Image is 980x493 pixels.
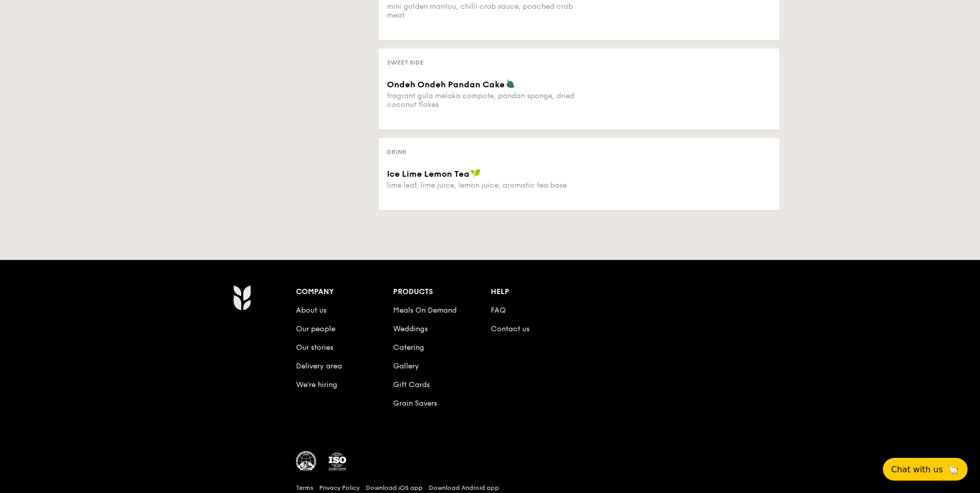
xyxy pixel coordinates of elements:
div: Company [296,285,394,299]
a: Terms [296,484,313,492]
a: Contact us [491,325,530,333]
a: Gift Cards [393,380,430,389]
div: Products [393,285,491,299]
a: Gallery [393,362,419,371]
span: Ice Lime Lemon Tea [387,169,470,179]
span: 🦙 [947,464,959,475]
div: lime leaf, lime juice, lemon juice, aromatic tea base [387,181,575,190]
a: Grain Savers [393,399,437,408]
img: MUIS Halal Certified [296,451,317,472]
a: Download Android app [429,484,499,492]
img: icon-vegetarian.fe4039eb.svg [506,79,515,88]
div: mini golden mantou, chilli crab sauce, poached crab meat [387,2,575,20]
button: Chat with us🦙 [883,458,968,481]
a: Privacy Policy [319,484,360,492]
img: ISO Certified [327,451,348,472]
span: Chat with us [891,465,943,474]
span: Drink [387,148,407,156]
img: AYc88T3wAAAABJRU5ErkJggg== [233,285,251,311]
a: About us [296,306,326,315]
a: FAQ [491,306,506,315]
a: Delivery area [296,362,342,371]
a: Our people [296,325,335,333]
span: Sweet Side [387,59,424,66]
a: Our stories [296,343,333,352]
a: Catering [393,343,424,352]
img: icon-vegan.f8ff3823.svg [471,168,481,178]
a: Weddings [393,325,428,333]
a: Download iOS app [366,484,423,492]
a: We’re hiring [296,380,337,389]
div: fragrant gula melaka compote, pandan sponge, dried coconut flakes [387,91,575,109]
span: Ondeh Ondeh Pandan Cake [387,80,505,89]
div: Help [491,285,588,299]
a: Meals On Demand [393,306,457,315]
